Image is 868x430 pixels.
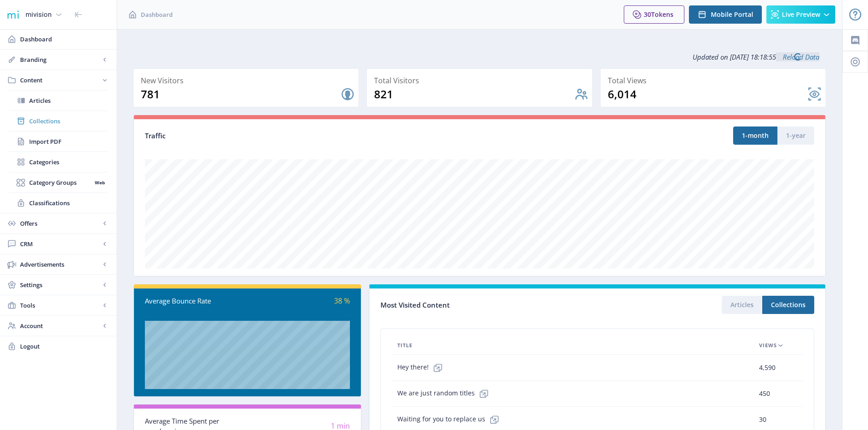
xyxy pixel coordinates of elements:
[20,239,100,248] span: CRM
[29,198,108,207] span: Classifications
[29,137,108,146] span: Import PDF
[782,11,820,18] span: Live Preview
[733,126,777,145] button: 1-month
[711,11,753,18] span: Mobile Portal
[762,296,814,314] button: Collections
[9,172,108,192] a: Category GroupsWeb
[20,35,109,44] span: Dashboard
[20,342,109,351] span: Logout
[141,74,355,87] div: New Visitors
[29,157,108,167] span: Categories
[397,410,503,429] span: Waiting for you to replace us
[141,87,340,101] div: 781
[29,96,108,105] span: Articles
[397,340,412,351] span: Title
[20,219,100,228] span: Offers
[374,87,574,101] div: 821
[141,10,173,19] span: Dashboard
[20,301,100,310] span: Tools
[133,46,826,68] div: Updated on [DATE] 18:18:55
[9,91,108,111] a: Articles
[759,388,770,399] span: 450
[759,340,777,351] span: Views
[374,74,588,87] div: Total Visitors
[9,152,108,172] a: Categories
[92,178,108,187] nb-badge: Web
[29,178,92,187] span: Category Groups
[397,384,493,403] span: We are just random titles
[20,321,100,330] span: Account
[20,55,100,64] span: Branding
[766,5,835,24] button: Live Preview
[29,116,108,126] span: Collections
[777,126,814,145] button: 1-year
[380,298,597,312] div: Most Visited Content
[5,7,20,22] img: 1f20cf2a-1a19-485c-ac21-848c7d04f45b.png
[608,87,807,101] div: 6,014
[9,111,108,131] a: Collections
[145,296,247,306] div: Average Bounce Rate
[9,132,108,152] a: Import PDF
[608,74,822,87] div: Total Views
[651,10,673,19] span: Tokens
[9,193,108,213] a: Classifications
[624,5,684,24] button: 30Tokens
[26,5,51,25] div: mivision
[145,131,480,141] div: Traffic
[776,52,819,61] a: Reload Data
[397,359,447,377] span: Hey there!
[20,260,100,269] span: Advertisements
[20,76,100,85] span: Content
[689,5,762,24] button: Mobile Portal
[20,280,100,289] span: Settings
[759,414,766,425] span: 30
[334,296,350,306] span: 38 %
[759,362,776,373] span: 4,590
[722,296,762,314] button: Articles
